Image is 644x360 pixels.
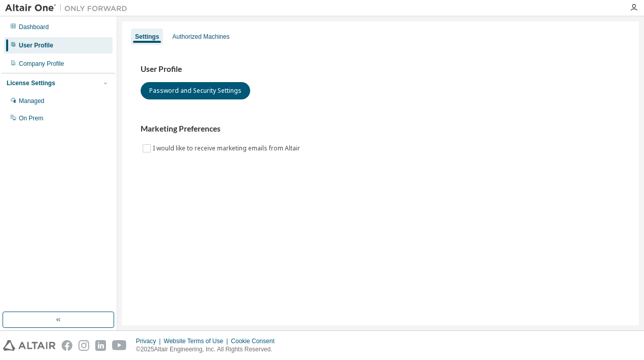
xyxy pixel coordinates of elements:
[153,142,302,155] label: I would like to receive marketing emails from Altair
[19,23,49,31] div: Dashboard
[3,340,56,351] img: altair_logo.svg
[141,64,621,74] h3: User Profile
[19,60,64,68] div: Company Profile
[172,33,229,41] div: Authorized Machines
[78,340,89,351] img: instagram.svg
[5,3,132,13] img: Altair One
[136,337,164,345] div: Privacy
[231,337,280,345] div: Cookie Consent
[112,340,127,351] img: youtube.svg
[141,124,621,134] h3: Marketing Preferences
[7,79,55,87] div: License Settings
[136,345,281,354] p: © 2025 Altair Engineering, Inc. All Rights Reserved.
[19,97,44,105] div: Managed
[135,33,159,41] div: Settings
[141,82,250,99] button: Password and Security Settings
[62,340,72,351] img: facebook.svg
[164,337,231,345] div: Website Terms of Use
[19,114,43,122] div: On Prem
[19,41,53,49] div: User Profile
[95,340,106,351] img: linkedin.svg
